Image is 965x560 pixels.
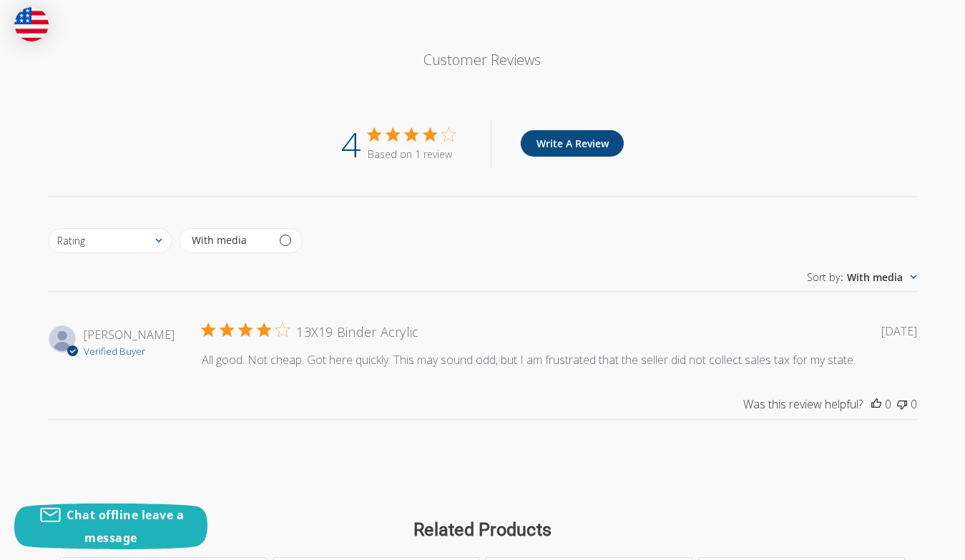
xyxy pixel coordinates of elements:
[368,128,455,141] div: 4 out of 5 stars
[60,516,905,544] h2: Related Products
[341,119,361,167] div: 4
[743,396,863,412] div: Was this review helpful?
[14,503,207,549] button: Chat offline leave a message
[84,345,145,358] span: Verified Buyer
[885,396,891,412] div: 0
[897,396,907,412] button: This review was not helpful
[296,323,418,340] h3: 13X19 Binder Acrylic
[368,147,455,161] div: Based on 1 review
[192,235,247,245] div: With media
[202,323,289,336] div: 4 out of 5 stars
[911,396,917,412] div: 0
[179,228,303,253] button: Filter by media
[881,323,917,339] div: [DATE]
[84,327,175,343] span: Susan R.
[847,270,903,284] span: With media
[67,507,184,546] span: Chat offline leave a message
[871,396,881,412] button: This review was helpful
[265,50,700,69] p: Customer Reviews
[520,130,624,157] button: Write A Review
[841,270,843,284] span: :
[14,7,49,41] img: duty and tax information for United States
